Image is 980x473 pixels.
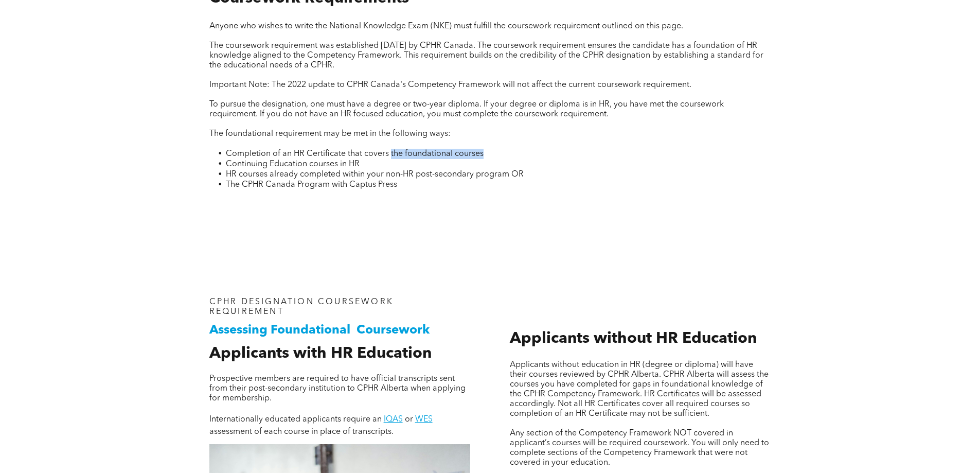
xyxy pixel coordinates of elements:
[209,130,451,138] span: The foundational requirement may be met in the following ways:
[384,415,403,424] a: IQAS
[209,428,394,436] span: assessment of each course in place of transcripts.
[209,81,691,89] span: Important Note: The 2022 update to CPHR Canada's Competency Framework will not affect the current...
[226,150,484,158] span: Completion of an HR Certificate that covers the foundational courses
[209,100,724,118] span: To pursue the designation, one must have a degree or two-year diploma. If your degree or diploma ...
[209,375,466,402] span: Prospective members are required to have official transcripts sent from their post-secondary inst...
[510,361,769,418] span: Applicants without education in HR (degree or diploma) will have their courses reviewed by CPHR A...
[209,415,382,424] span: Internationally educated applicants require an
[209,42,763,69] span: The coursework requirement was established [DATE] by CPHR Canada. The coursework requirement ensu...
[209,22,683,30] span: Anyone who wishes to write the National Knowledge Exam (NKE) must fulfill the coursework requirem...
[510,429,769,467] span: Any section of the Competency Framework NOT covered in applicant’s courses will be required cours...
[226,170,524,179] span: HR courses already completed within your non-HR post-secondary program OR
[226,181,397,189] span: The CPHR Canada Program with Captus Press
[209,324,430,337] span: Assessing Foundational Coursework
[209,298,394,316] span: CPHR DESIGNATION COURSEWORK REQUIREMENT
[405,415,413,424] span: or
[510,331,757,346] span: Applicants without HR Education
[226,160,360,168] span: Continuing Education courses in HR
[209,346,432,361] span: Applicants with HR Education
[415,415,433,424] a: WES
